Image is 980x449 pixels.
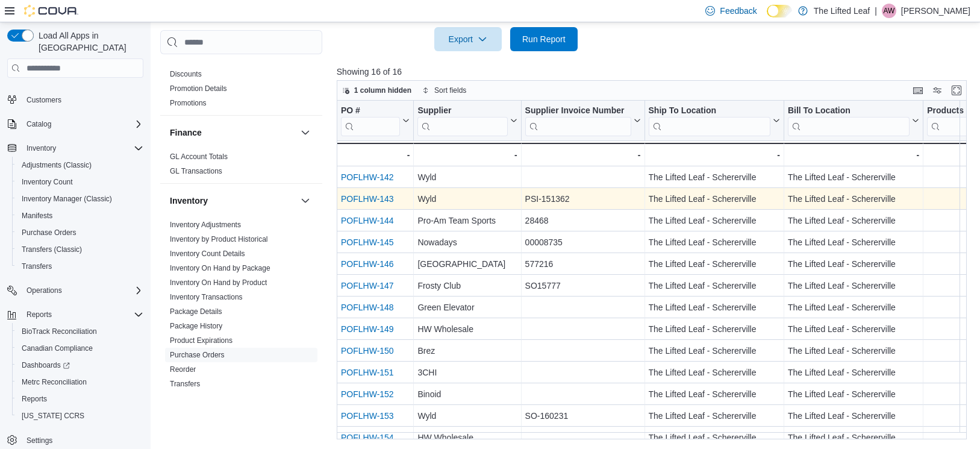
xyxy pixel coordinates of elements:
span: Reports [27,310,52,319]
button: BioTrack Reconciliation [12,323,148,340]
span: Inventory Count Details [170,249,245,259]
span: Product Expirations [170,336,233,345]
span: Canadian Compliance [22,344,93,353]
button: PO # [341,105,410,136]
div: Nowadays [417,235,517,250]
span: Inventory Manager (Classic) [17,192,143,206]
div: The Lifted Leaf - Schererville [648,365,779,380]
span: Operations [22,283,143,298]
span: Package Details [170,307,222,316]
button: Catalog [2,116,148,133]
span: Inventory Manager (Classic) [22,194,112,204]
span: Adjustments (Classic) [17,158,143,172]
img: Cova [24,5,78,17]
h3: Finance [170,127,202,139]
span: Inventory [22,141,143,155]
button: Reports [2,306,148,323]
button: Transfers (Classic) [12,241,148,258]
span: GL Account Totals [170,152,228,162]
span: Catalog [27,119,51,129]
a: POFLHW-144 [341,216,394,225]
a: Reports [17,392,52,406]
a: GL Transactions [170,167,222,175]
div: Wyld [417,170,517,184]
div: Frosty Club [417,278,517,293]
span: Package History [170,321,222,331]
div: The Lifted Leaf - Schererville [788,213,919,228]
span: Transfers [22,262,52,271]
button: Ship To Location [648,105,779,136]
span: Discounts [170,69,202,79]
div: The Lifted Leaf - Schererville [788,430,919,445]
button: Display options [930,83,944,98]
div: The Lifted Leaf - Schererville [788,322,919,336]
div: SO15777 [525,278,640,293]
div: The Lifted Leaf - Schererville [788,257,919,271]
div: The Lifted Leaf - Schererville [788,387,919,401]
div: SO-160231 [525,409,640,423]
div: Pro-Am Team Sports [417,213,517,228]
span: Transfers (Classic) [17,242,143,257]
span: Feedback [720,5,757,17]
div: Bill To Location [788,105,910,136]
div: The Lifted Leaf - Schererville [648,387,779,401]
button: Supplier Invoice Number [525,105,640,136]
a: POFLHW-149 [341,324,394,334]
span: GL Transactions [170,166,222,176]
span: Purchase Orders [17,225,143,240]
div: - [788,148,919,162]
div: Supplier Invoice Number [525,105,631,117]
span: Inventory On Hand by Package [170,263,270,273]
span: BioTrack Reconciliation [22,327,97,336]
a: Transfers [170,380,200,388]
a: POFLHW-142 [341,172,394,182]
button: Inventory Count [12,174,148,190]
a: Inventory Count Details [170,250,245,258]
button: 1 column hidden [337,83,416,98]
span: 1 column hidden [354,86,411,95]
a: POFLHW-148 [341,303,394,312]
div: - [525,148,640,162]
span: [US_STATE] CCRS [22,411,84,421]
div: The Lifted Leaf - Schererville [788,365,919,380]
button: Bill To Location [788,105,919,136]
a: BioTrack Reconciliation [17,324,102,339]
a: Discounts [170,70,202,78]
span: Reports [22,394,47,404]
div: HW Wholesale [417,430,517,445]
button: Canadian Compliance [12,340,148,357]
button: Catalog [22,117,56,131]
a: Purchase Orders [17,225,81,240]
div: The Lifted Leaf - Schererville [788,344,919,358]
a: POFLHW-143 [341,194,394,204]
div: The Lifted Leaf - Schererville [648,213,779,228]
span: Metrc Reconciliation [22,377,87,387]
span: Customers [27,95,61,105]
a: POFLHW-146 [341,259,394,269]
span: Inventory Count [17,175,143,189]
div: 00008735 [525,235,640,250]
a: POFLHW-147 [341,281,394,290]
button: Inventory [22,141,61,155]
a: Inventory Transactions [170,293,243,301]
div: The Lifted Leaf - Schererville [648,300,779,315]
span: Inventory On Hand by Product [170,278,267,287]
div: Supplier Invoice Number [525,105,631,136]
a: Package History [170,322,222,330]
span: Dashboards [22,360,70,370]
button: Keyboard shortcuts [911,83,925,98]
div: 577216 [525,257,640,271]
a: POFLHW-153 [341,411,394,421]
button: Reports [12,391,148,407]
div: Bill To Location [788,105,910,117]
a: Transfers [17,259,57,274]
div: The Lifted Leaf - Schererville [788,235,919,250]
span: BioTrack Reconciliation [17,324,143,339]
a: Customers [22,93,66,107]
a: Inventory Adjustments [170,221,241,229]
div: 3CHI [417,365,517,380]
a: Inventory On Hand by Product [170,278,267,287]
a: Product Expirations [170,336,233,345]
a: GL Account Totals [170,152,228,161]
a: POFLHW-154 [341,433,394,442]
